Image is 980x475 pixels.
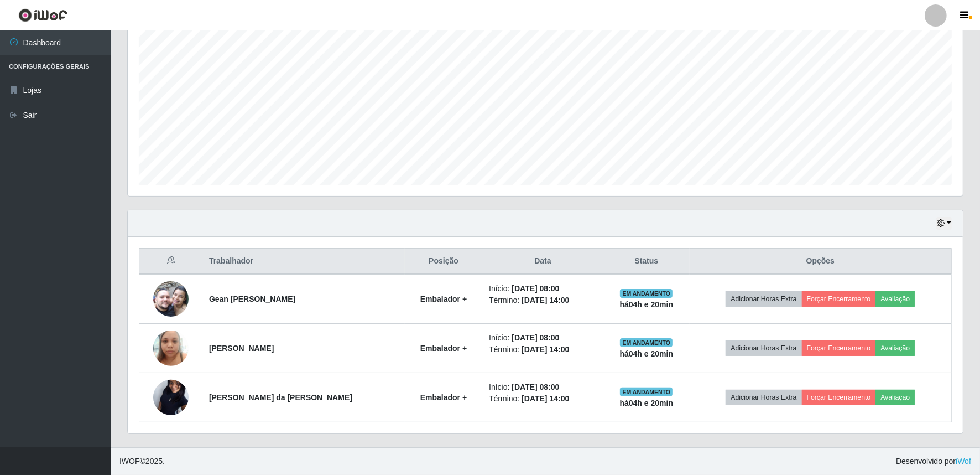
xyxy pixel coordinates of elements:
[802,390,876,405] button: Forçar Encerramento
[726,291,801,307] button: Adicionar Horas Extra
[153,267,189,331] img: 1652876774989.jpeg
[489,344,597,355] li: Término:
[802,291,876,307] button: Forçar Encerramento
[875,340,915,356] button: Avaliação
[956,457,971,466] a: iWof
[420,344,467,353] strong: Embalador +
[489,283,597,295] li: Início:
[405,249,482,275] th: Posição
[522,345,569,354] time: [DATE] 14:00
[482,249,603,275] th: Data
[726,390,801,405] button: Adicionar Horas Extra
[18,8,67,22] img: CoreUI Logo
[512,284,559,293] time: [DATE] 08:00
[690,249,952,275] th: Opções
[875,291,915,307] button: Avaliação
[875,390,915,405] button: Avaliação
[153,324,189,371] img: 1736260046838.jpeg
[522,394,569,403] time: [DATE] 14:00
[896,456,971,467] span: Desenvolvido por
[420,393,467,402] strong: Embalador +
[603,249,690,275] th: Status
[119,457,140,466] span: IWOF
[512,383,559,391] time: [DATE] 08:00
[620,289,673,298] span: EM ANDAMENTO
[620,388,673,396] span: EM ANDAMENTO
[620,300,674,309] strong: há 04 h e 20 min
[512,333,559,342] time: [DATE] 08:00
[802,340,876,356] button: Forçar Encerramento
[209,393,352,402] strong: [PERSON_NAME] da [PERSON_NAME]
[153,358,189,437] img: 1742948591558.jpeg
[620,399,674,407] strong: há 04 h e 20 min
[522,296,569,304] time: [DATE] 14:00
[489,393,597,405] li: Término:
[209,344,274,353] strong: [PERSON_NAME]
[119,456,165,467] span: © 2025 .
[489,381,597,393] li: Início:
[489,295,597,306] li: Término:
[420,295,467,303] strong: Embalador +
[209,295,295,303] strong: Gean [PERSON_NAME]
[620,338,673,347] span: EM ANDAMENTO
[489,332,597,344] li: Início:
[202,249,405,275] th: Trabalhador
[726,340,801,356] button: Adicionar Horas Extra
[620,349,674,358] strong: há 04 h e 20 min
